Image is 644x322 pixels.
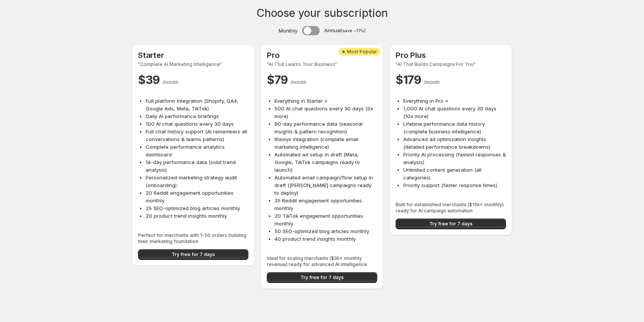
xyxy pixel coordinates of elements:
li: 20 product trend insights monthly [146,212,248,220]
button: Try free for 7 days [138,249,248,260]
li: Advanced ad optimization insights (detailed performance breakdowns) [403,135,506,151]
span: Try free for 7 days [172,251,215,258]
li: Unlimited content generation (all categories) [403,166,506,181]
h1: Choose your subscription [256,9,388,17]
li: 25 SEO-optimized blog articles monthly [146,204,248,212]
li: Everything in Pro + [403,97,506,105]
span: Monthly [279,27,297,34]
h2: Pro [267,51,377,60]
li: Personalized marketing strategy audit (onboarding) [146,174,248,189]
span: Ideal for scaling merchants ($3k+ monthly revenue) ready for advanced AI intelligence [267,255,377,268]
li: 50 SEO-optimized blog articles monthly [274,227,377,235]
button: Try free for 7 days [396,219,506,229]
li: 100 AI chat questions every 30 days [146,120,248,128]
span: Try free for 7 days [301,274,344,281]
span: / month [424,79,440,85]
li: Automated ad setup in draft (Meta, Google, TikTok campaigns ready to launch) [274,151,377,174]
li: 40 product trend insights monthly [274,235,377,243]
li: Priority support (faster response times) [403,181,506,189]
li: 90-day performance data (seasonal insights & pattern recognition) [274,120,377,135]
span: "Complete AI Marketing Intelligence" [138,61,248,67]
p: $ 39 [138,72,248,87]
p: $ 79 [267,72,377,87]
li: 1,000 AI chat questions every 30 days (10x more) [403,105,506,120]
li: Full chat history support (AI remembers all conversations & learns patterns) [146,128,248,143]
span: / month [291,79,306,85]
li: Lifetime performance data history (complete business intelligence) [403,120,506,135]
li: Daily AI performance briefings [146,112,248,120]
span: / month [163,79,178,85]
li: 500 AI chat questions every 30 days (5x more) [274,105,377,120]
li: Klaviyo integration (complete email marketing intelligence) [274,135,377,151]
li: 14-day performance data (solid trend analysis) [146,158,248,174]
li: Everything in Starter + [274,97,377,105]
li: 35 Reddit engagement opportunities monthly [274,197,377,212]
h2: Starter [138,51,248,60]
li: 20 TikTok engagement opportunities monthly [274,212,377,227]
span: "AI That Builds Campaigns For You" [396,61,506,67]
span: ★ Most Popular [342,49,377,55]
span: Try free for 7 days [429,221,473,227]
span: Built for established merchants ($15k+ monthly) ready for AI campaign automation [396,202,506,214]
p: $ 179 [396,72,506,87]
span: Perfect for merchants with 1-50 orders building their marketing foundation [138,232,248,245]
li: Full platform integration (Shopify, GA4, Google Ads, Meta, TikTok) [146,97,248,112]
li: Priority AI processing (fastest responses & analysis) [403,151,506,166]
li: 20 Reddit engagement opportunities monthly [146,189,248,204]
li: Complete performance analytics dashboard [146,143,248,158]
span: Annual [324,26,366,35]
h2: Pro Plus [396,51,506,60]
button: Try free for 7 days [267,272,377,283]
span: "AI That Learns Your Business" [267,61,377,67]
li: Automated email campaign/flow setup in draft ([PERSON_NAME] campaigns ready to deploy) [274,174,377,197]
small: (save ~17%) [341,28,366,33]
